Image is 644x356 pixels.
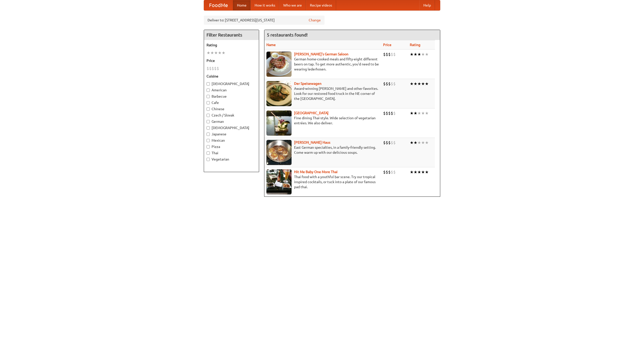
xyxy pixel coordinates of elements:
li: $ [393,52,396,57]
li: $ [391,110,393,116]
label: Mexican [207,138,256,143]
li: $ [388,81,391,87]
li: $ [393,81,396,87]
input: Pizza [207,145,210,148]
b: [PERSON_NAME] Haus [294,140,330,144]
img: speisewagen.jpg [266,81,292,106]
h4: Filter Restaurants [204,30,259,40]
input: Cafe [207,101,210,104]
input: German [207,120,210,123]
li: $ [386,140,388,145]
input: Mexican [207,139,210,142]
div: Deliver to: [STREET_ADDRESS][US_STATE] [204,16,325,25]
li: $ [386,169,388,175]
li: ★ [421,81,425,87]
h5: Cuisine [207,74,256,79]
a: FoodMe [204,0,233,10]
label: Czech / Slovak [207,113,256,118]
li: ★ [218,50,222,56]
input: Vegetarian [207,158,210,161]
li: ★ [410,110,414,116]
input: [DEMOGRAPHIC_DATA] [207,82,210,86]
li: ★ [425,110,429,116]
li: $ [393,140,396,145]
li: $ [391,81,393,87]
label: [DEMOGRAPHIC_DATA] [207,125,256,130]
a: How it works [251,0,279,10]
li: ★ [417,110,421,116]
li: ★ [410,169,414,175]
li: $ [383,110,386,116]
label: German [207,119,256,124]
li: ★ [421,110,425,116]
a: Der Speisewagen [294,82,321,86]
li: ★ [210,50,214,56]
input: Japanese [207,133,210,136]
a: Hit Me Baby One More Thai [294,170,338,174]
li: ★ [414,52,417,57]
ng-pluralize: 5 restaurants found! [267,32,308,37]
img: kohlhaus.jpg [266,140,292,165]
li: $ [391,140,393,145]
li: $ [209,66,212,71]
li: $ [383,169,386,175]
li: ★ [425,169,429,175]
li: ★ [417,169,421,175]
h5: Price [207,58,256,63]
li: ★ [410,81,414,87]
a: Home [233,0,251,10]
li: ★ [417,140,421,145]
input: [DEMOGRAPHIC_DATA] [207,126,210,130]
a: Price [383,43,391,47]
li: ★ [414,81,417,87]
li: $ [393,169,396,175]
li: $ [391,169,393,175]
li: $ [217,66,219,71]
input: Thai [207,151,210,155]
a: Rating [410,43,420,47]
p: East German specialties, in a family-friendly setting. Come warm up with our delicious soups. [266,145,379,155]
label: Chinese [207,106,256,111]
label: Vegetarian [207,157,256,162]
li: ★ [417,52,421,57]
li: ★ [414,110,417,116]
li: $ [388,140,391,145]
li: ★ [421,169,425,175]
label: American [207,88,256,93]
a: Who we are [279,0,306,10]
label: Thai [207,150,256,155]
li: ★ [425,140,429,145]
li: $ [383,52,386,57]
li: ★ [425,81,429,87]
a: Change [309,18,321,23]
li: $ [388,52,391,57]
li: $ [386,52,388,57]
a: Recipe videos [306,0,336,10]
li: ★ [410,52,414,57]
li: ★ [421,52,425,57]
p: Fine dining Thai-style. Wide selection of vegetarian entrées. We also deliver. [266,115,379,126]
li: $ [214,66,217,71]
a: [GEOGRAPHIC_DATA] [294,111,329,115]
li: ★ [421,140,425,145]
li: $ [386,81,388,87]
a: Help [419,0,435,10]
a: [PERSON_NAME]'s German Saloon [294,52,348,56]
li: $ [383,81,386,87]
li: $ [393,110,396,116]
input: American [207,89,210,92]
label: Cafe [207,100,256,105]
p: Thai food with a youthful bar scene. Try our tropical inspired cocktails, or tuck into a plate of... [266,174,379,189]
li: $ [388,110,391,116]
img: babythai.jpg [266,169,292,194]
li: $ [388,169,391,175]
input: Barbecue [207,95,210,98]
li: ★ [414,169,417,175]
input: Czech / Slovak [207,114,210,117]
li: ★ [425,52,429,57]
img: esthers.jpg [266,52,292,77]
li: $ [383,140,386,145]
